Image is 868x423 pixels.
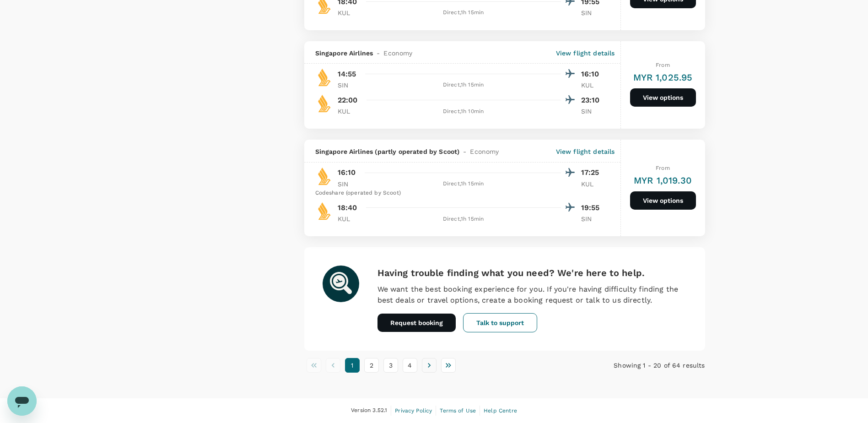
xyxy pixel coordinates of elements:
h6: MYR 1,019.30 [634,173,692,188]
iframe: Button to launch messaging window [7,386,37,416]
p: 14:55 [338,69,356,80]
div: Direct , 1h 15min [366,8,561,17]
img: SQ [315,202,334,220]
nav: pagination navigation [304,358,571,373]
p: KUL [581,81,604,90]
span: Terms of Use [440,407,476,414]
p: Showing 1 - 20 of 64 results [571,361,705,370]
p: 23:10 [581,95,604,106]
p: SIN [581,8,604,17]
button: Talk to support [463,313,537,332]
button: page 1 [345,358,360,373]
p: KUL [338,214,361,223]
p: SIN [581,214,604,223]
p: 17:25 [581,167,604,178]
span: Economy [383,49,412,58]
h6: MYR 1,025.95 [633,70,693,85]
p: 16:10 [338,167,356,178]
p: SIN [338,179,361,189]
span: - [373,49,383,58]
p: 22:00 [338,95,358,106]
a: Privacy Policy [395,406,432,416]
div: Codeshare (operated by Scoot) [315,189,604,198]
p: 18:40 [338,202,357,213]
p: View flight details [556,147,615,156]
span: From [656,62,670,68]
button: Request booking [377,314,456,332]
span: Version 3.52.1 [351,406,387,415]
button: Go to page 4 [403,358,417,373]
h6: Having trouble finding what you need? We're here to help. [377,266,687,280]
span: From [656,165,670,171]
p: 16:10 [581,69,604,80]
button: Go to page 2 [364,358,379,373]
a: Terms of Use [440,406,476,416]
img: SQ [315,94,334,113]
div: Direct , 1h 10min [366,107,561,116]
div: Direct , 1h 15min [366,179,561,189]
p: KUL [338,107,361,116]
button: View options [630,88,696,107]
button: Go to next page [422,358,437,373]
span: Privacy Policy [395,407,432,414]
span: - [459,147,470,156]
p: 19:55 [581,202,604,213]
p: View flight details [556,49,615,58]
a: Help Centre [484,406,517,416]
p: KUL [338,8,361,17]
p: We want the best booking experience for you. If you're having difficulty finding the best deals o... [377,284,687,306]
p: KUL [581,179,604,189]
img: SQ [315,68,334,87]
div: Direct , 1h 15min [366,81,561,90]
div: Direct , 1h 15min [366,215,561,224]
p: SIN [338,81,361,90]
p: SIN [581,107,604,116]
img: SQ [315,167,334,185]
button: Go to last page [441,358,456,373]
span: Help Centre [484,407,517,414]
button: Go to page 3 [383,358,398,373]
span: Singapore Airlines (partly operated by Scoot) [315,147,460,156]
span: Economy [470,147,499,156]
span: Singapore Airlines [315,49,373,58]
button: View options [630,191,696,210]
